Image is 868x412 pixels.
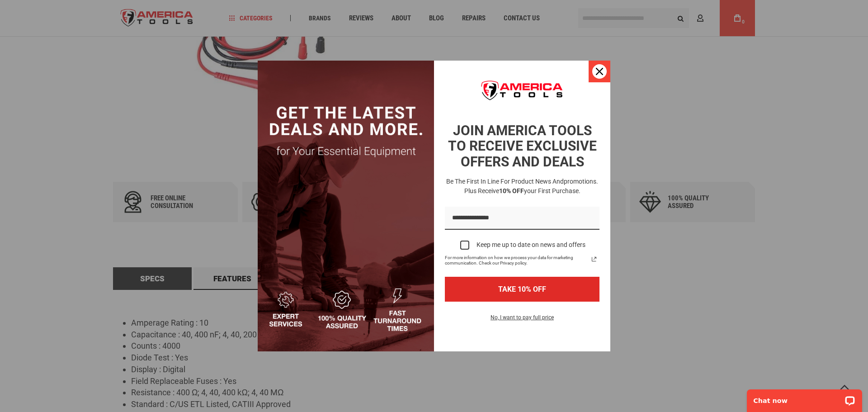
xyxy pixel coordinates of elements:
[476,241,585,249] div: Keep me up to date on news and offers
[448,123,597,170] strong: JOIN AMERICA TOOLS TO RECEIVE EXCLUSIVE OFFERS AND DEALS
[596,68,603,75] svg: close icon
[445,277,599,302] button: TAKE 10% OFF
[443,177,601,196] h3: Be the first in line for product news and
[589,254,599,265] a: Read our Privacy Policy
[589,61,610,82] button: Close
[483,313,561,328] button: No, I want to pay full price
[445,207,599,230] input: Email field
[445,255,589,266] span: For more information on how we process your data for marketing communication. Check our Privacy p...
[589,254,599,265] svg: link icon
[499,187,524,194] strong: 10% OFF
[741,384,868,412] iframe: LiveChat chat widget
